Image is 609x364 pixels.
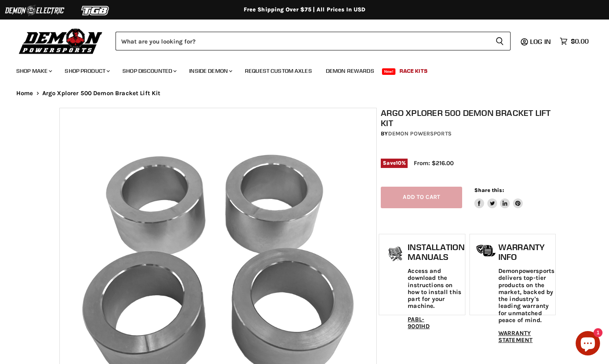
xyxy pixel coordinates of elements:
[42,90,161,97] span: Argo Xplorer 500 Demon Bracket Lift Kit
[474,187,504,193] span: Share this:
[393,63,434,79] a: Race Kits
[4,3,65,18] img: Demon Electric Logo 2
[59,63,115,79] a: Shop Product
[573,331,602,357] inbox-online-store-chat: Shopify online store chat
[382,68,396,75] span: New!
[116,32,489,50] input: Search
[530,37,551,46] span: Log in
[474,187,523,208] aside: Share this:
[116,32,511,50] form: Product
[320,63,380,79] a: Demon Rewards
[381,129,554,138] div: by
[476,244,496,257] img: warranty-icon.png
[498,329,533,344] a: WARRANTY STATEMENT
[414,159,454,167] span: From: $216.00
[556,35,593,47] a: $0.00
[183,63,237,79] a: Inside Demon
[498,268,554,324] p: Demonpowersports delivers top-tier products on the market, backed by the industry's leading warra...
[381,108,554,128] h1: Argo Xplorer 500 Demon Bracket Lift Kit
[408,316,430,330] a: PABL-9001HD
[116,63,181,79] a: Shop Discounted
[239,63,318,79] a: Request Custom Axles
[385,244,406,265] img: install_manual-icon.png
[388,130,452,137] a: Demon Powersports
[489,32,511,50] button: Search
[408,268,464,310] p: Access and download the instructions on how to install this part for your machine.
[526,38,556,45] a: Log in
[498,242,554,262] h1: Warranty Info
[381,159,408,168] span: Save %
[571,37,589,45] span: $0.00
[396,160,402,166] span: 10
[16,90,33,97] a: Home
[10,59,587,79] ul: Main menu
[408,242,464,262] h1: Installation Manuals
[16,26,105,55] img: Demon Powersports
[65,3,126,18] img: TGB Logo 2
[10,63,57,79] a: Shop Make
